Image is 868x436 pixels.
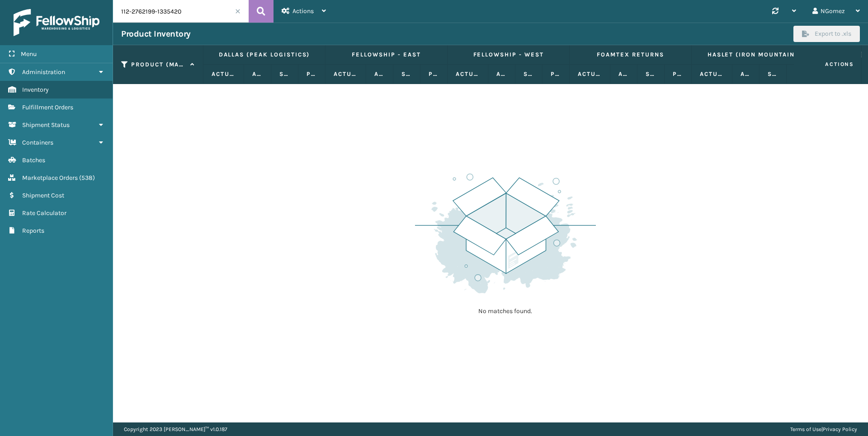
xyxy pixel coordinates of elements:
label: Safety [279,70,290,78]
label: Actual Quantity [700,70,724,78]
label: Foamtex Returns [578,51,683,59]
span: ( 538 ) [79,174,95,182]
label: Pending [551,70,561,78]
label: Safety [401,70,412,78]
label: Safety [768,70,778,78]
label: Fellowship - West [456,51,561,59]
label: Pending [673,70,683,78]
label: Actual Quantity [578,70,602,78]
label: Actual Quantity [456,70,480,78]
span: Reports [22,227,44,234]
label: Pending [307,70,317,78]
span: Fulfillment Orders [22,103,73,111]
label: Actual Quantity [212,70,236,78]
label: Safety [524,70,534,78]
label: Pending [429,70,439,78]
label: Haslet (Iron Mountain) [700,51,805,59]
button: Export to .xls [793,26,860,42]
span: Inventory [22,86,49,94]
span: Actions [292,7,314,15]
span: Administration [22,68,65,76]
img: logo [14,9,99,36]
span: Actions [797,57,859,72]
h3: Product Inventory [121,28,191,39]
label: Product (MAIN SKU) [131,61,186,69]
label: Actual Quantity [334,70,358,78]
label: Available [741,70,751,78]
label: Safety [646,70,656,78]
span: Marketplace Orders [22,174,78,182]
label: Available [618,70,629,78]
a: Terms of Use [790,426,821,432]
span: Shipment Cost [22,192,64,199]
label: Available [374,70,385,78]
a: Privacy Policy [823,426,857,432]
span: Shipment Status [22,121,70,129]
label: Available [252,70,263,78]
label: Available [496,70,507,78]
div: | [790,422,857,436]
label: Fellowship - East [334,51,439,59]
label: Dallas (Peak Logistics) [212,51,317,59]
span: Batches [22,156,45,164]
p: Copyright 2023 [PERSON_NAME]™ v 1.0.187 [124,422,227,436]
span: Menu [21,50,37,58]
span: Containers [22,139,53,146]
span: Rate Calculator [22,209,66,217]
